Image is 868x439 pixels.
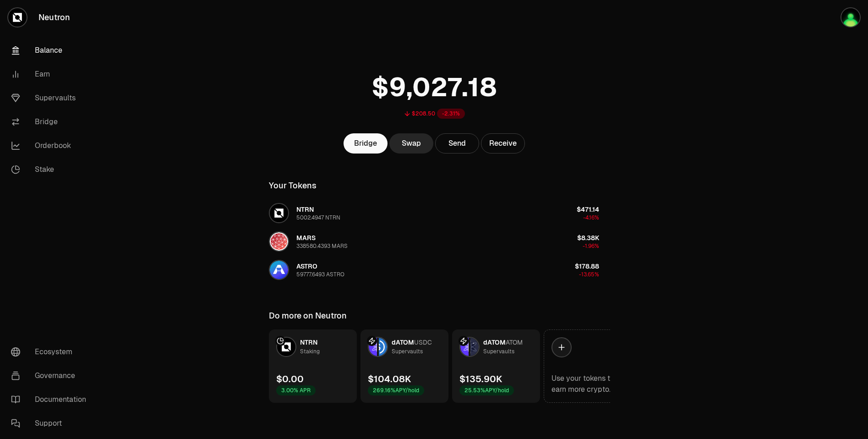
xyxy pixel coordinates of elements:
[344,133,388,154] a: Bridge
[470,338,479,356] img: ATOM Logo
[4,62,99,86] a: Earn
[579,271,599,278] span: -13.65%
[300,338,317,346] span: NTRN
[577,205,599,214] span: $471.14
[296,271,344,278] div: 59777.6493 ASTRO
[263,199,605,227] button: NTRN LogoNTRN5002.4947 NTRN$471.14-4.16%
[392,338,414,346] span: dATOM
[296,234,316,242] span: MARS
[575,262,599,270] span: $178.88
[4,110,99,134] a: Bridge
[369,338,377,356] img: dATOM Logo
[4,340,99,364] a: Ecosystem
[296,214,340,221] div: 5002.4947 NTRN
[277,338,295,356] img: NTRN Logo
[437,109,465,119] div: -2.31%
[551,373,624,395] div: Use your tokens to earn more crypto.
[459,385,514,395] div: 25.53% APY/hold
[368,373,411,385] div: $104.08K
[368,385,424,395] div: 269.16% APY/hold
[435,133,479,154] button: Send
[583,242,599,250] span: -1.96%
[577,234,599,242] span: $8.38K
[269,309,347,322] div: Do more on Neutron
[544,329,632,403] a: Use your tokens to earn more crypto.
[506,338,523,346] span: ATOM
[4,38,99,62] a: Balance
[360,329,448,403] a: dATOM LogoUSDC LogodATOMUSDCSupervaults$104.08K269.16%APY/hold
[263,256,605,284] button: ASTRO LogoASTRO59777.6493 ASTRO$178.88-13.65%
[841,8,860,27] img: brainKID
[4,364,99,388] a: Governance
[276,385,316,395] div: 3.00% APR
[412,110,435,117] div: $208.50
[300,347,320,356] div: Staking
[379,338,387,356] img: USDC Logo
[269,329,357,403] a: NTRN LogoNTRNStaking$0.003.00% APR
[460,338,469,356] img: dATOM Logo
[270,261,288,279] img: ASTRO Logo
[296,205,314,214] span: NTRN
[4,158,99,181] a: Stake
[452,329,540,403] a: dATOM LogoATOM LogodATOMATOMSupervaults$135.90K25.53%APY/hold
[483,338,506,346] span: dATOM
[270,204,288,222] img: NTRN Logo
[4,86,99,110] a: Supervaults
[269,179,317,192] div: Your Tokens
[296,262,317,270] span: ASTRO
[296,242,348,250] div: 338580.4393 MARS
[263,228,605,255] button: MARS LogoMARS338580.4393 MARS$8.38K-1.96%
[414,338,432,346] span: USDC
[583,214,599,221] span: -4.16%
[4,388,99,412] a: Documentation
[392,347,423,356] div: Supervaults
[481,133,525,154] button: Receive
[276,373,304,385] div: $0.00
[4,412,99,435] a: Support
[4,134,99,158] a: Orderbook
[483,347,514,356] div: Supervaults
[389,133,433,154] a: Swap
[459,373,502,385] div: $135.90K
[270,232,288,251] img: MARS Logo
